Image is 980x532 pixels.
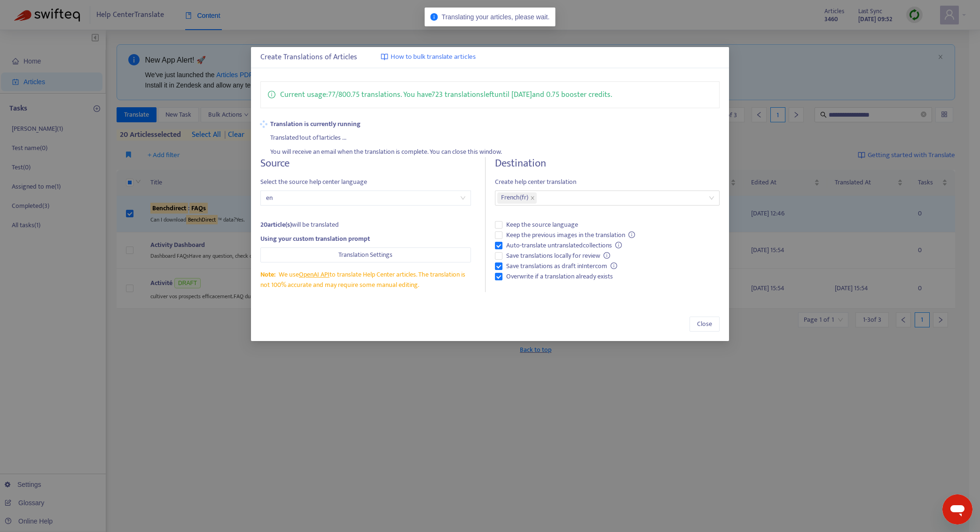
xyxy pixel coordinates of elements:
span: Keep the source language [502,220,582,230]
span: info-circle [604,252,610,259]
h4: Destination [495,157,720,170]
div: will be translated [260,220,471,230]
span: Save translations locally for review [502,251,614,261]
span: info-circle [268,89,275,98]
span: Overwrite if a translation already exists [502,271,617,282]
strong: Translation is currently running [270,119,720,129]
div: Translated 1 out of 1 articles ... [270,129,720,143]
span: Create help center translation [495,177,720,187]
span: Note: [260,269,275,280]
span: info-circle [628,231,635,238]
span: info-circle [611,262,617,269]
div: We use to translate Help Center articles. The translation is not 100% accurate and may require so... [260,270,471,290]
span: en [266,191,465,205]
span: Translation Settings [338,250,392,260]
span: French ( fr ) [501,192,528,204]
iframe: Button to launch messaging window [942,494,972,524]
div: Create Translations of Articles [260,52,720,63]
span: Save translations as draft in Intercom [502,261,621,271]
div: Using your custom translation prompt [260,234,471,244]
button: Close [690,317,720,332]
p: Current usage: 77 / 800.75 translations . You have 723 translations left until [DATE] and 0.75 bo... [280,89,612,101]
span: close [530,196,535,200]
span: How to bulk translate articles [391,52,476,63]
span: Select the source help center language [260,177,471,187]
strong: 20 article(s) [260,219,292,230]
span: Keep the previous images in the translation [502,230,639,240]
span: Close [697,319,712,329]
span: Translating your articles, please wait. [442,13,550,21]
h4: Source [260,157,471,170]
span: info-circle [615,242,622,248]
button: Translation Settings [260,247,471,262]
a: How to bulk translate articles [381,52,476,63]
span: Auto-translate untranslated collections [502,240,626,251]
img: image-link [381,53,388,61]
div: You will receive an email when the translation is complete. You can close this window. [270,143,720,157]
span: info-circle [431,13,438,21]
a: OpenAI API [299,269,329,280]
